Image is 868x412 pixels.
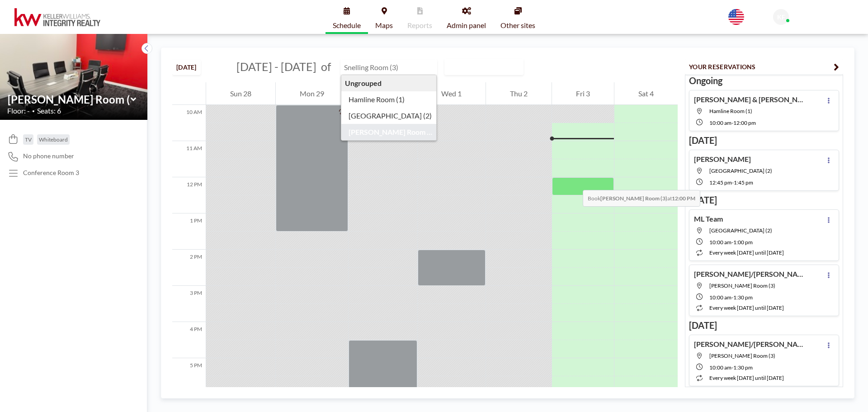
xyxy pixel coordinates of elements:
span: Admin [793,18,809,25]
b: 12:00 PM [672,195,695,202]
h4: [PERSON_NAME]/[PERSON_NAME] [694,340,807,349]
span: - [731,364,733,371]
span: 12:00 PM [733,119,756,126]
span: No phone number [23,152,74,160]
span: [DATE] - [DATE] [236,60,316,73]
div: Search for option [445,59,523,75]
span: 10:00 AM [709,294,731,301]
span: - [731,294,733,301]
span: - [732,179,734,186]
span: KWIR Front Desk [793,10,842,18]
div: Ungrouped [341,75,437,91]
div: 3 PM [172,286,206,322]
h3: [DATE] [689,194,839,206]
span: 1:00 PM [733,239,753,246]
h4: [PERSON_NAME] [694,155,751,164]
span: 10:00 AM [709,119,731,126]
h4: [PERSON_NAME]/[PERSON_NAME] [694,270,807,279]
span: Admin panel [447,22,486,29]
h3: [DATE] [689,135,839,146]
div: [GEOGRAPHIC_DATA] (2) [341,108,437,124]
div: 5 PM [172,358,206,394]
div: 2 PM [172,250,206,286]
span: 1:30 PM [733,364,753,371]
div: Hamline Room (1) [341,91,437,108]
span: 10:00 AM [709,239,731,246]
div: Fri 3 [552,82,614,105]
input: Snelling Room (3) [341,60,428,75]
div: 1 PM [172,213,206,250]
input: Search for option [499,61,508,73]
h3: Ongoing [689,75,839,86]
span: Book at [583,190,700,207]
span: Reports [407,22,432,29]
div: Thu 2 [486,82,552,105]
span: Hamline Room (1) [709,108,752,114]
span: Schedule [333,22,361,29]
span: 12:45 PM [709,179,732,186]
span: - [731,119,733,126]
span: Snelling Room (3) [709,282,775,289]
span: every week [DATE] until [DATE] [709,304,784,311]
span: 1:45 PM [734,179,753,186]
div: Wed 1 [418,82,486,105]
span: Floor: - [7,106,30,115]
button: YOUR RESERVATIONS [685,59,843,75]
span: Lexington Room (2) [709,167,772,174]
div: [PERSON_NAME] Room (3) [341,124,437,140]
h4: ML Team [694,214,723,223]
span: every week [DATE] until [DATE] [709,249,784,256]
span: every week [DATE] until [DATE] [709,374,784,381]
span: KF [777,13,785,21]
span: Seats: 6 [37,106,61,115]
span: • [32,108,35,114]
span: of [321,60,331,74]
img: organization-logo [14,8,100,26]
span: TV [25,136,32,143]
h4: [PERSON_NAME] & [PERSON_NAME] [694,95,807,104]
span: Whiteboard [39,136,68,143]
b: [PERSON_NAME] Room (3) [600,195,667,202]
span: WEEKLY VIEW [447,61,498,73]
div: Sat 4 [614,82,678,105]
input: Snelling Room (3) [8,93,131,106]
span: Snelling Room (3) [709,352,775,359]
span: Other sites [500,22,535,29]
div: 4 PM [172,322,206,358]
div: Sun 28 [206,82,275,105]
span: Lexington Room (2) [709,227,772,234]
button: [DATE] [172,59,201,75]
span: Maps [375,22,393,29]
p: Conference Room 3 [23,169,79,177]
div: Mon 29 [276,82,348,105]
span: 10:00 AM [709,364,731,371]
div: 11 AM [172,141,206,177]
span: 1:30 PM [733,294,753,301]
h3: [DATE] [689,320,839,331]
span: - [731,239,733,246]
div: 12 PM [172,177,206,213]
div: 10 AM [172,105,206,141]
